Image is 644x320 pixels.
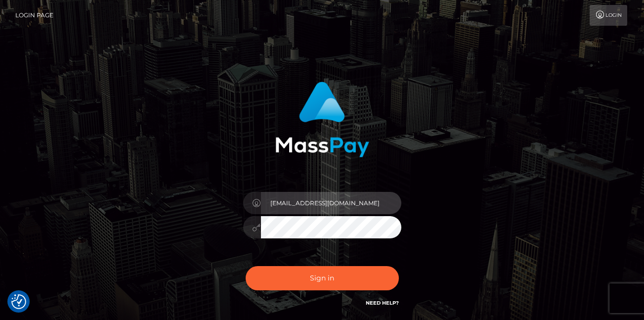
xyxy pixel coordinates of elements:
[261,192,401,214] input: Username...
[11,294,26,309] img: Revisit consent button
[11,294,26,309] button: Consent Preferences
[275,82,369,157] img: MassPay Login
[366,300,399,306] a: Need Help?
[590,5,627,26] a: Login
[15,5,53,26] a: Login Page
[246,266,399,290] button: Sign in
